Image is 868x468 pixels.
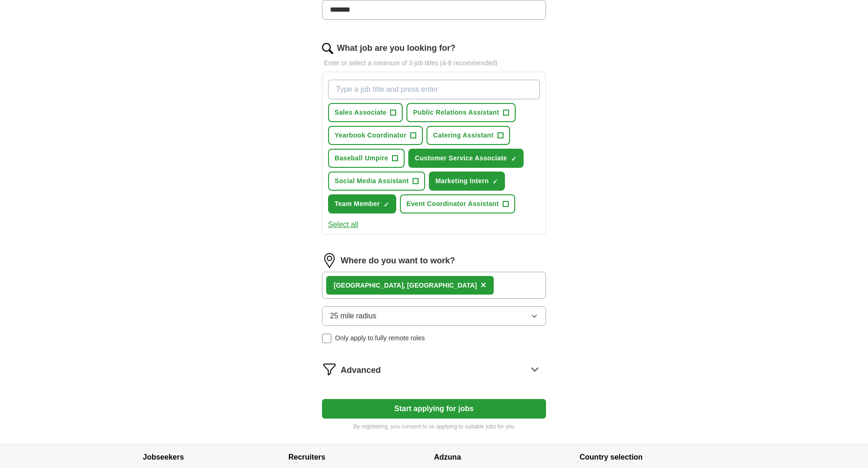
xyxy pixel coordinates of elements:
[328,80,540,99] input: Type a job title and press enter
[328,149,405,168] button: Baseball Umpire
[429,172,505,191] button: Marketing Intern✓
[328,172,425,191] button: Social Media Assistant
[341,364,381,377] span: Advanced
[322,306,546,326] button: 25 mile radius
[334,281,477,290] div: , [GEOGRAPHIC_DATA]
[408,149,524,168] button: Customer Service Associate✓
[406,103,515,122] button: Public Relations Assistant
[337,42,455,55] label: What job are you looking for?
[330,310,377,322] span: 25 mile radius
[435,176,489,186] span: Marketing Intern
[322,43,333,54] img: search.png
[406,199,499,209] span: Event Coordinator Assistant
[413,108,499,117] span: Public Relations Assistant
[322,334,331,343] input: Only apply to fully remote roles
[328,219,358,230] button: Select all
[384,201,389,208] span: ✓
[335,108,386,117] span: Sales Associate
[335,176,409,186] span: Social Media Assistant
[400,194,515,213] button: Event Coordinator Assistant
[322,399,546,419] button: Start applying for jobs
[322,422,546,431] p: By registering, you consent to us applying to suitable jobs for you
[415,153,507,163] span: Customer Service Associate
[341,255,455,267] label: Where do you want to work?
[328,103,403,122] button: Sales Associate
[322,253,337,268] img: location.png
[334,282,404,289] strong: [GEOGRAPHIC_DATA]
[322,58,546,68] p: Enter or select a minimum of 3 job titles (4-8 recommended)
[427,126,510,145] button: Catering Assistant
[328,194,396,213] button: Team Member✓
[481,280,486,290] span: ×
[335,153,388,163] span: Baseball Umpire
[335,199,380,209] span: Team Member
[492,178,498,186] span: ✓
[322,362,337,377] img: filter
[433,131,493,140] span: Catering Assistant
[335,333,425,343] span: Only apply to fully remote roles
[328,126,423,145] button: Yearbook Coordinator
[335,131,406,140] span: Yearbook Coordinator
[511,155,517,163] span: ✓
[481,278,486,292] button: ×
